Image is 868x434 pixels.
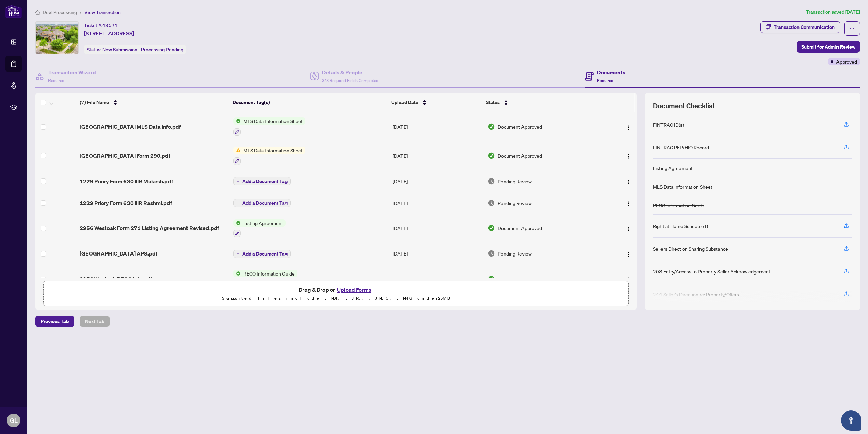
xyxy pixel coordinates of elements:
button: Open asap [841,410,861,431]
td: [DATE] [390,192,485,214]
span: Required [48,78,64,83]
span: 43571 [102,22,118,29]
span: Listing Agreement [241,219,286,227]
span: Document Approved [498,275,542,283]
img: IMG-W12278138_1.jpg [36,22,78,54]
button: Add a Document Tag [233,249,291,258]
button: Logo [623,150,634,161]
button: Logo [623,121,634,132]
span: 3/3 Required Fields Completed [322,78,378,83]
span: [GEOGRAPHIC_DATA] APS.pdf [80,249,157,258]
span: Approved [836,58,857,65]
span: Required [597,78,613,83]
button: Logo [623,197,634,208]
span: Add a Document Tag [242,251,288,256]
button: Add a Document Tag [233,177,291,186]
span: Status [486,99,500,106]
span: ellipsis [850,26,854,31]
img: Logo [626,154,631,159]
h4: Transaction Wizard [48,68,96,76]
th: Document Tag(s) [230,93,389,112]
div: FINTRAC ID(s) [653,121,684,128]
img: Document Status [488,177,495,185]
div: Ticket #: [84,21,118,29]
span: Drag & Drop orUpload FormsSupported files include .PDF, .JPG, .JPEG, .PNG under25MB [44,281,628,306]
button: Transaction Communication [760,21,840,33]
span: Add a Document Tag [242,179,288,184]
button: Add a Document Tag [233,177,291,185]
span: 2956 Westoak Form 271 Listing Agreement Revised.pdf [80,224,219,232]
td: [DATE] [390,112,485,141]
button: Add a Document Tag [233,250,291,258]
img: Logo [626,277,631,282]
span: 2956 Westoak RECO Info.pdf [80,275,152,283]
img: Logo [626,125,631,130]
img: Document Status [488,199,495,207]
div: FINTRAC PEP/HIO Record [653,144,709,151]
h4: Documents [597,68,625,76]
li: / [80,8,82,16]
td: [DATE] [390,170,485,192]
div: MLS Data Information Sheet [653,183,712,190]
th: Status [483,93,601,112]
span: 1229 Priory Form 630 IIIR Rashmi.pdf [80,199,172,207]
span: Drag & Drop or [299,285,373,294]
button: Status IconListing Agreement [233,219,286,238]
p: Supported files include .PDF, .JPG, .JPEG, .PNG under 25 MB [48,294,624,302]
span: MLS Data Information Sheet [241,147,305,154]
span: Submit for Admin Review [801,41,855,52]
button: Add a Document Tag [233,199,291,207]
span: Document Approved [498,152,542,159]
button: Status IconMLS Data Information Sheet [233,147,305,165]
span: plus [236,201,240,205]
button: Submit for Admin Review [797,41,860,53]
span: GL [10,416,18,425]
span: plus [236,252,240,256]
button: Upload Forms [335,285,373,294]
button: Previous Tab [35,316,74,327]
span: Previous Tab [41,316,69,327]
img: Logo [626,226,631,232]
span: RECO Information Guide [241,270,297,277]
img: logo [5,5,22,18]
div: Sellers Direction Sharing Substance [653,245,728,252]
img: Document Status [488,152,495,159]
div: 244 Seller’s Direction re: Property/Offers [653,290,739,298]
span: Document Approved [498,123,542,130]
td: [DATE] [390,214,485,243]
img: Logo [626,179,631,185]
button: Status IconMLS Data Information Sheet [233,117,305,136]
span: [GEOGRAPHIC_DATA] MLS Data Info.pdf [80,122,181,131]
span: [GEOGRAPHIC_DATA] Form 290.pdf [80,152,170,160]
span: [STREET_ADDRESS] [84,29,134,37]
article: Transaction saved [DATE] [806,8,860,16]
img: Status Icon [233,219,241,227]
div: Right at Home Schedule B [653,222,708,230]
img: Logo [626,201,631,206]
span: New Submission - Processing Pending [102,46,183,53]
td: [DATE] [390,243,485,264]
button: Logo [623,176,634,187]
span: Add a Document Tag [242,201,288,205]
span: Upload Date [391,99,418,106]
img: Document Status [488,224,495,232]
span: 1229 Priory Form 630 IIIR Mukesh.pdf [80,177,173,185]
img: Status Icon [233,147,241,154]
img: Logo [626,252,631,257]
div: 208 Entry/Access to Property Seller Acknowledgement [653,268,770,275]
div: Status: [84,45,186,54]
span: plus [236,180,240,183]
span: Document Checklist [653,101,715,111]
button: Logo [623,223,634,233]
span: Document Approved [498,224,542,232]
button: Status IconRECO Information Guide [233,270,297,288]
td: [DATE] [390,264,485,294]
span: Deal Processing [43,9,77,15]
img: Document Status [488,250,495,257]
th: Upload Date [389,93,483,112]
span: Pending Review [498,177,532,185]
img: Status Icon [233,117,241,125]
span: home [35,10,40,15]
span: Pending Review [498,199,532,207]
div: RECO Information Guide [653,202,704,209]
